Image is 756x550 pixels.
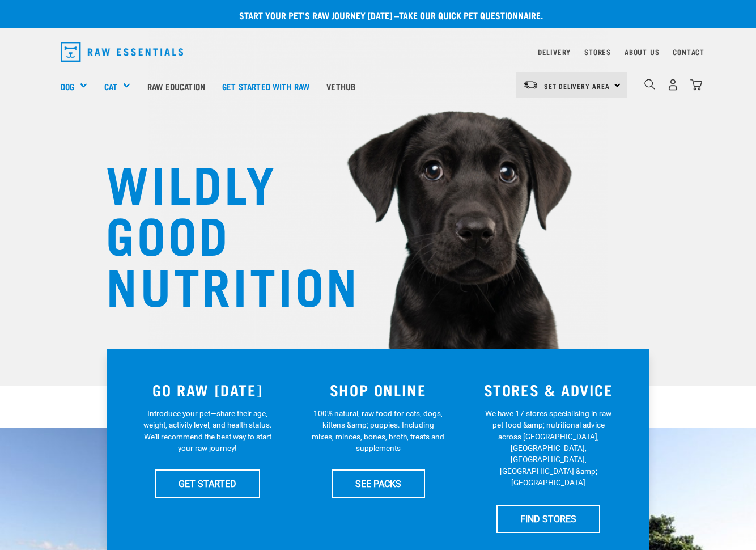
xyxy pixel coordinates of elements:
[104,80,117,93] a: Cat
[470,381,627,399] h3: STORES & ADVICE
[52,37,704,66] nav: dropdown navigation
[318,64,364,109] a: Vethub
[482,408,615,489] p: We have 17 stores specialising in raw pet food &amp; nutritional advice across [GEOGRAPHIC_DATA],...
[129,381,286,399] h3: GO RAW [DATE]
[667,79,679,91] img: user.png
[538,50,571,54] a: Delivery
[312,408,445,454] p: 100% natural, raw food for cats, dogs, kittens &amp; puppies. Including mixes, minces, bones, bro...
[61,42,183,62] img: Raw Essentials Logo
[625,50,659,54] a: About Us
[690,79,702,91] img: home-icon@2x.png
[523,79,538,90] img: van-moving.png
[496,505,600,533] a: FIND STORES
[155,469,260,498] a: GET STARTED
[214,64,318,109] a: Get started with Raw
[544,84,610,88] span: Set Delivery Area
[584,50,611,54] a: Stores
[399,12,543,18] a: take our quick pet questionnaire.
[644,79,655,90] img: home-icon-1@2x.png
[673,50,704,54] a: Contact
[139,64,214,109] a: Raw Education
[106,156,333,309] h1: WILDLY GOOD NUTRITION
[61,80,74,93] a: Dog
[141,408,274,454] p: Introduce your pet—share their age, weight, activity level, and health status. We'll recommend th...
[300,381,457,399] h3: SHOP ONLINE
[332,469,425,498] a: SEE PACKS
